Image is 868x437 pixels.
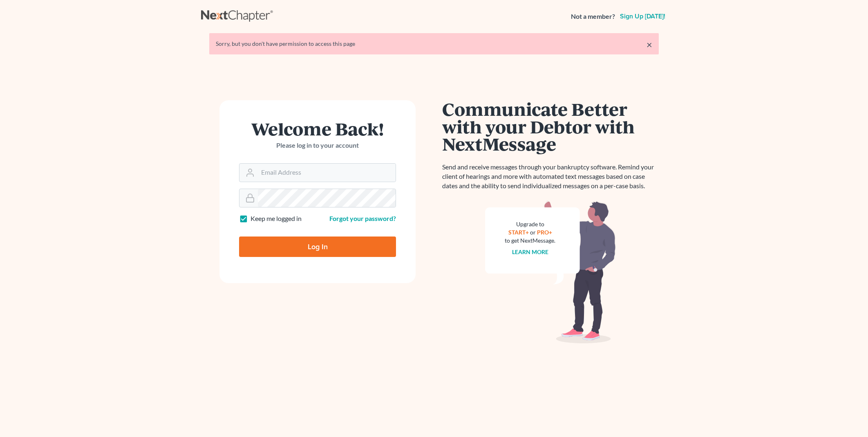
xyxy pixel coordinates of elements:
[505,237,555,245] div: to get NextMessage.
[329,214,396,222] a: Forgot your password?
[647,40,652,50] a: ×
[216,40,652,48] div: Sorry, but you don't have permission to access this page
[239,120,396,137] h1: Welcome Back!
[239,237,396,257] input: Log In
[537,229,552,236] a: PRO+
[485,200,616,344] img: nextmessage_bg-59042aed3d76b12b5cd301f8e5b87938c9018125f34e5fa2b7a6b67550977c72.svg
[530,229,536,236] span: or
[239,141,396,150] p: Please log in to your account
[508,229,529,236] a: START+
[505,220,555,228] div: Upgrade to
[442,162,659,191] p: Send and receive messages through your bankruptcy software. Remind your client of hearings and mo...
[571,12,615,21] strong: Not a member?
[251,214,302,223] label: Keep me logged in
[258,164,396,182] input: Email Address
[512,248,548,255] a: Learn more
[442,100,659,153] h1: Communicate Better with your Debtor with NextMessage
[618,13,667,20] a: Sign up [DATE]!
